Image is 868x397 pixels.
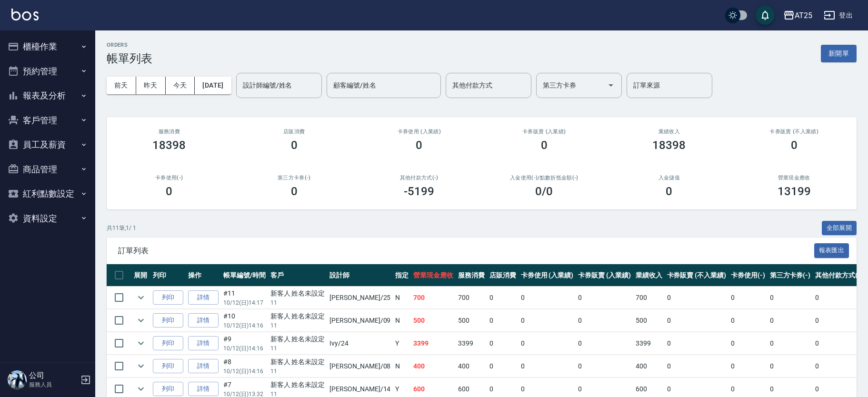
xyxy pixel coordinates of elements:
[166,185,172,198] h3: 0
[795,10,812,21] div: AT25
[768,309,813,332] td: 0
[270,321,325,330] p: 11
[756,6,775,25] button: save
[107,52,152,65] h3: 帳單列表
[243,175,346,181] h2: 第三方卡券(-)
[416,139,422,152] h3: 0
[743,175,846,181] h2: 營業現金應收
[456,309,487,332] td: 500
[791,139,798,152] h3: 0
[411,309,456,332] td: 500
[576,332,633,355] td: 0
[150,264,186,287] th: 列印
[666,185,672,198] h3: 0
[487,287,519,309] td: 0
[270,357,325,367] div: 新客人 姓名未設定
[487,309,519,332] td: 0
[393,332,411,355] td: Y
[223,344,266,353] p: 10/12 (日) 14:16
[813,309,865,332] td: 0
[268,264,328,287] th: 客戶
[393,355,411,377] td: N
[813,287,865,309] td: 0
[618,175,720,181] h2: 入金儲值
[368,175,470,181] h2: 其他付款方式(-)
[153,290,183,305] button: 列印
[814,243,849,258] button: 報表匯出
[188,313,219,328] a: 詳情
[519,287,576,309] td: 0
[223,298,266,307] p: 10/12 (日) 14:17
[134,359,148,373] button: expand row
[456,264,487,287] th: 服務消費
[576,287,633,309] td: 0
[8,370,27,389] img: Person
[487,264,519,287] th: 店販消費
[107,42,152,48] h2: ORDERS
[223,321,266,330] p: 10/12 (日) 14:16
[393,309,411,332] td: N
[4,83,91,108] button: 報表及分析
[186,264,221,287] th: 操作
[134,290,148,305] button: expand row
[153,382,183,397] button: 列印
[743,129,846,135] h2: 卡券販賣 (不入業績)
[107,77,136,94] button: 前天
[4,157,91,182] button: 商品管理
[822,221,857,236] button: 全部展開
[519,264,576,287] th: 卡券使用 (入業績)
[153,359,183,374] button: 列印
[327,332,393,355] td: Ivy /24
[327,355,393,377] td: [PERSON_NAME] /08
[411,264,456,287] th: 營業現金應收
[728,309,768,332] td: 0
[270,298,325,307] p: 11
[153,313,183,328] button: 列印
[779,6,816,25] button: AT25
[728,287,768,309] td: 0
[291,139,298,152] h3: 0
[633,309,665,332] td: 500
[768,287,813,309] td: 0
[665,264,728,287] th: 卡券販賣 (不入業績)
[519,355,576,377] td: 0
[456,355,487,377] td: 400
[134,336,148,350] button: expand row
[456,287,487,309] td: 700
[270,288,325,298] div: 新客人 姓名未設定
[270,311,325,321] div: 新客人 姓名未設定
[221,332,268,355] td: #9
[633,332,665,355] td: 3399
[393,264,411,287] th: 指定
[665,332,728,355] td: 0
[4,206,91,231] button: 資料設定
[221,355,268,377] td: #8
[652,139,686,152] h3: 18398
[188,359,219,374] a: 詳情
[633,287,665,309] td: 700
[576,309,633,332] td: 0
[152,139,186,152] h3: 18398
[118,246,814,256] span: 訂單列表
[633,264,665,287] th: 業績收入
[393,287,411,309] td: N
[768,264,813,287] th: 第三方卡券(-)
[487,332,519,355] td: 0
[728,264,768,287] th: 卡券使用(-)
[221,287,268,309] td: #11
[576,355,633,377] td: 0
[188,336,219,351] a: 詳情
[487,355,519,377] td: 0
[665,287,728,309] td: 0
[153,336,183,351] button: 列印
[618,129,720,135] h2: 業績收入
[768,332,813,355] td: 0
[411,332,456,355] td: 3399
[768,355,813,377] td: 0
[411,287,456,309] td: 700
[243,129,346,135] h2: 店販消費
[603,78,619,93] button: Open
[4,34,91,59] button: 櫃檯作業
[134,382,148,396] button: expand row
[223,367,266,376] p: 10/12 (日) 14:16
